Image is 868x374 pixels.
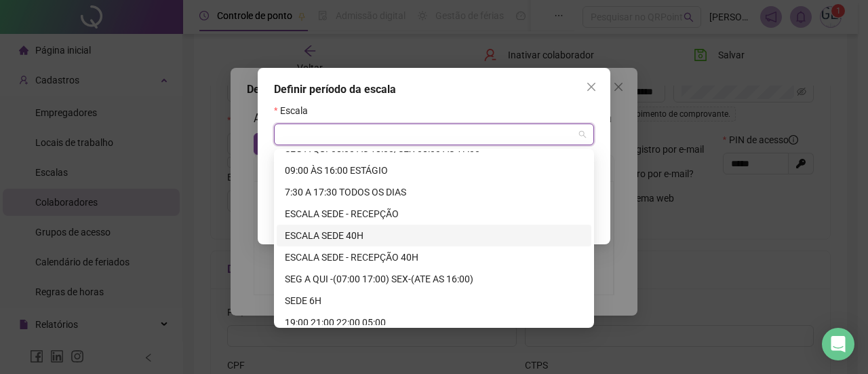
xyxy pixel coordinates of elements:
[277,312,591,333] div: 19:00 21:00 22:00 05:00
[822,328,854,360] div: Open Intercom Messenger
[285,228,583,243] div: ESCALA SEDE 40H
[277,268,591,290] div: SEG A QUI -(07:00 17:00) SEX-(ATE AS 16:00)
[586,81,597,92] span: close
[277,225,591,246] div: ESCALA SEDE 40H
[285,185,583,200] div: 7:30 A 17:30 TODOS OS DIAS
[285,206,583,221] div: ESCALA SEDE - RECEPÇÃO
[285,250,583,265] div: ESCALA SEDE - RECEPÇÃO 40H
[277,160,591,181] div: 09:00 ÀS 16:00 ESTÁGIO
[277,290,591,312] div: SEDE 6H
[277,203,591,225] div: ESCALA SEDE - RECEPÇÃO
[285,293,583,308] div: SEDE 6H
[277,246,591,268] div: ESCALA SEDE - RECEPÇÃO 40H
[580,76,602,98] button: Close
[285,272,583,286] div: SEG A QUI -(07:00 17:00) SEX-(ATE AS 16:00)
[277,181,591,203] div: 7:30 A 17:30 TODOS OS DIAS
[285,315,583,330] div: 19:00 21:00 22:00 05:00
[285,163,583,178] div: 09:00 ÀS 16:00 ESTÁGIO
[274,103,317,118] label: Escala
[274,81,594,98] div: Definir período da escala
